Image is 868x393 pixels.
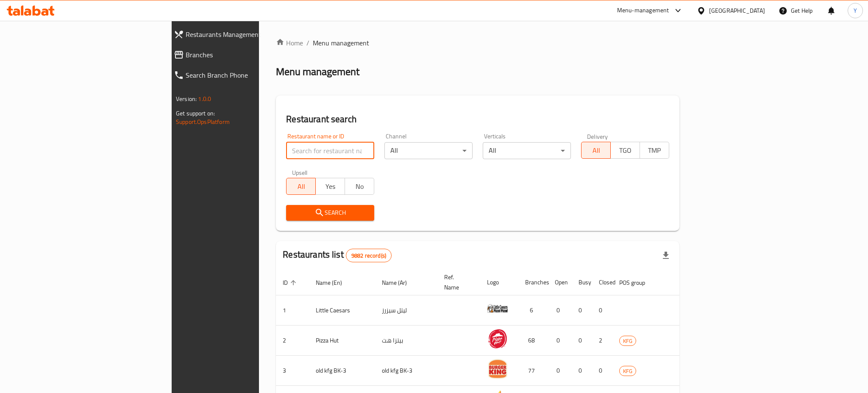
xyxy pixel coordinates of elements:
[384,142,473,159] div: All
[309,326,375,356] td: Pizza Hut
[167,65,317,85] a: Search Branch Phone
[614,144,637,157] span: TGO
[592,326,612,356] td: 2
[487,328,508,349] img: Pizza Hut
[283,248,392,262] h2: Restaurants list
[480,269,518,295] th: Logo
[518,295,548,326] td: 6
[572,326,592,356] td: 0
[375,356,437,386] td: old kfg BK-3
[619,278,656,288] span: POS group
[286,142,374,159] input: Search for restaurant name or ID..
[283,278,299,288] span: ID
[610,142,640,159] button: TGO
[167,24,317,45] a: Restaurants Management
[854,6,857,15] span: Y
[518,326,548,356] td: 68
[167,45,317,65] a: Branches
[276,65,359,79] h2: Menu management
[620,336,636,346] span: KFG
[444,272,470,292] span: Ref. Name
[592,295,612,326] td: 0
[276,38,679,48] nav: breadcrumb
[548,269,572,295] th: Open
[198,93,211,104] span: 1.0.0
[293,208,367,218] span: Search
[346,249,392,262] div: Total records count
[587,133,608,139] label: Delivery
[617,6,669,16] div: Menu-management
[518,356,548,386] td: 77
[345,178,374,195] button: No
[286,113,669,126] h2: Restaurant search
[375,326,437,356] td: بيتزا هت
[572,295,592,326] td: 0
[346,252,391,260] span: 9882 record(s)
[375,295,437,326] td: ليتل سيزرز
[487,298,508,319] img: Little Caesars
[286,205,374,221] button: Search
[186,50,310,60] span: Branches
[643,144,666,157] span: TMP
[487,358,508,379] img: old kfg BK-3
[286,178,316,195] button: All
[592,269,612,295] th: Closed
[620,366,636,376] span: KFG
[548,326,572,356] td: 0
[518,269,548,295] th: Branches
[572,269,592,295] th: Busy
[348,180,371,193] span: No
[548,356,572,386] td: 0
[316,278,353,288] span: Name (En)
[640,142,669,159] button: TMP
[290,180,312,193] span: All
[581,142,611,159] button: All
[382,278,418,288] span: Name (Ar)
[319,180,342,193] span: Yes
[592,356,612,386] td: 0
[313,38,369,48] span: Menu management
[309,295,375,326] td: Little Caesars
[186,70,310,80] span: Search Branch Phone
[315,178,345,195] button: Yes
[176,116,230,127] a: Support.OpsPlatform
[709,6,765,15] div: [GEOGRAPHIC_DATA]
[585,144,607,157] span: All
[572,356,592,386] td: 0
[483,142,571,159] div: All
[292,169,308,175] label: Upsell
[656,245,676,266] div: Export file
[176,93,197,104] span: Version:
[309,356,375,386] td: old kfg BK-3
[176,108,215,119] span: Get support on:
[186,29,310,39] span: Restaurants Management
[548,295,572,326] td: 0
